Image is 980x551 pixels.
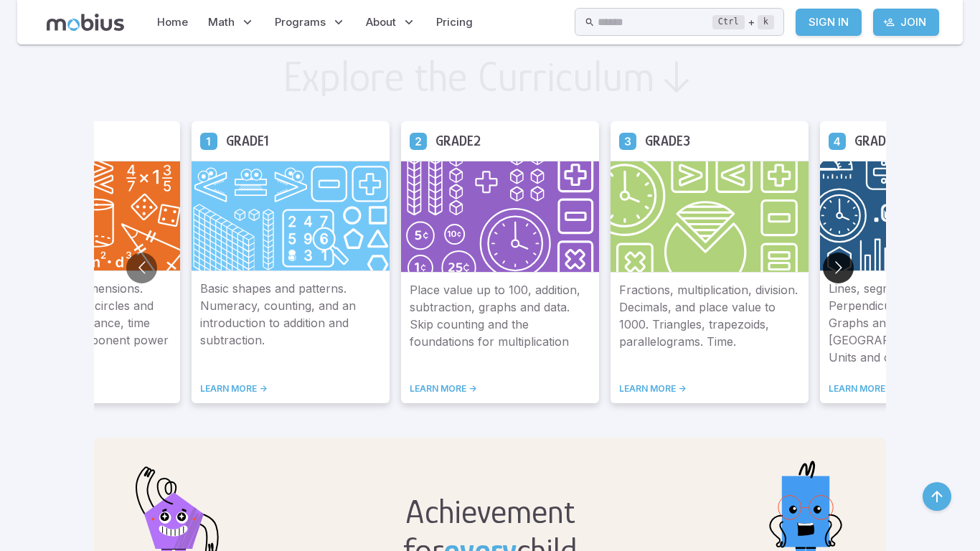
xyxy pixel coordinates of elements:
[712,14,774,31] div: +
[796,9,862,36] a: Sign In
[712,15,745,29] kbd: Ctrl
[432,6,477,39] a: Pricing
[401,161,599,273] img: Grade 2
[226,130,269,152] h5: Grade 1
[619,132,636,149] a: Grade 3
[403,492,578,531] h2: Achievement
[200,383,381,395] a: LEARN MORE ->
[126,253,157,283] button: Go to previous slide
[435,130,481,152] h5: Grade 2
[153,6,192,39] a: Home
[645,130,690,152] h5: Grade 3
[410,281,590,366] p: Place value up to 100, addition, subtraction, graphs and data. Skip counting and the foundations ...
[823,253,854,283] button: Go to next slide
[200,132,217,149] a: Grade 1
[200,280,381,366] p: Basic shapes and patterns. Numeracy, counting, and an introduction to addition and subtraction.
[410,132,427,149] a: Grade 2
[283,55,655,98] h2: Explore the Curriculum
[192,161,390,271] img: Grade 1
[758,15,774,29] kbd: k
[854,130,900,152] h5: Grade 4
[410,383,590,395] a: LEARN MORE ->
[275,14,326,30] span: Programs
[619,383,800,395] a: LEARN MORE ->
[873,9,939,36] a: Join
[366,14,396,30] span: About
[829,132,846,149] a: Grade 4
[619,281,800,366] p: Fractions, multiplication, division. Decimals, and place value to 1000. Triangles, trapezoids, pa...
[611,161,809,273] img: Grade 3
[208,14,235,30] span: Math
